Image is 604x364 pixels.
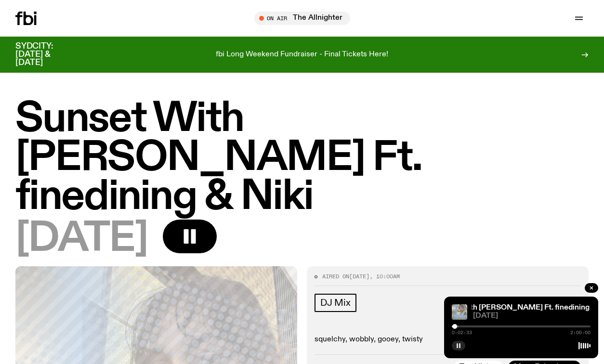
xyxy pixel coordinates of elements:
span: , 10:00am [369,273,400,280]
span: [DATE] [15,220,147,259]
a: DJ Mix [315,294,356,312]
span: [DATE] [349,273,369,280]
p: fbi Long Weekend Fundraiser - Final Tickets Here! [216,51,388,59]
span: 2:00:00 [570,330,591,335]
h3: SYDCITY: [DATE] & [DATE] [15,42,77,67]
span: Aired on [322,273,349,280]
span: DJ Mix [320,298,351,308]
h1: Sunset With [PERSON_NAME] Ft. finedining & Niki [15,100,589,217]
button: On AirThe Allnighter [254,12,350,25]
p: squelchy, wobbly, gooey, twisty [315,335,581,344]
span: [DATE] [473,312,591,320]
span: 0:02:33 [452,330,472,335]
